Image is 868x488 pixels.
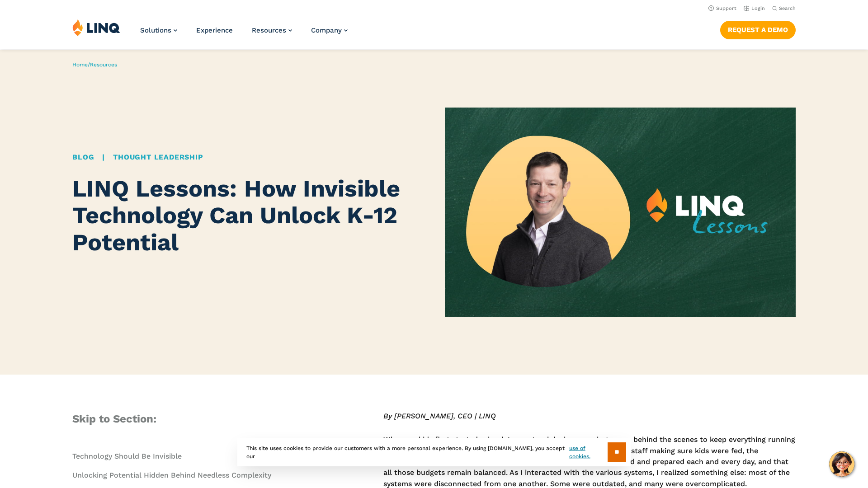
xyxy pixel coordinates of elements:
[252,26,286,34] span: Resources
[311,26,342,34] span: Company
[72,153,94,161] a: Blog
[72,61,117,68] span: /
[829,451,854,477] button: Hello, have a question? Let’s chat.
[383,412,496,420] em: By [PERSON_NAME], CEO | LINQ
[72,452,182,460] a: Technology Should Be Invisible
[311,26,348,34] a: Company
[569,444,608,460] a: use of cookies.
[772,5,796,12] button: Open Search Bar
[72,175,423,256] h1: LINQ Lessons: How Invisible Technology Can Unlock K-12 Potential
[720,21,796,39] a: Request a Demo
[72,413,156,425] span: Skip to Section:
[708,5,736,11] a: Support
[237,438,631,466] div: This site uses cookies to provide our customers with a more personal experience. By using [DOMAIN...
[113,153,203,161] a: Thought Leadership
[72,61,88,68] a: Home
[744,5,765,11] a: Login
[252,26,292,34] a: Resources
[140,26,177,34] a: Solutions
[90,61,117,68] a: Resources
[140,26,171,34] span: Solutions
[779,5,796,11] span: Search
[720,19,796,39] nav: Button Navigation
[72,19,120,36] img: LINQ | K‑12 Software
[140,19,348,49] nav: Primary Navigation
[72,152,423,163] div: |
[445,108,796,317] img: LINQ Lessons with Bryan Blog Thumbnail
[196,26,233,34] a: Experience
